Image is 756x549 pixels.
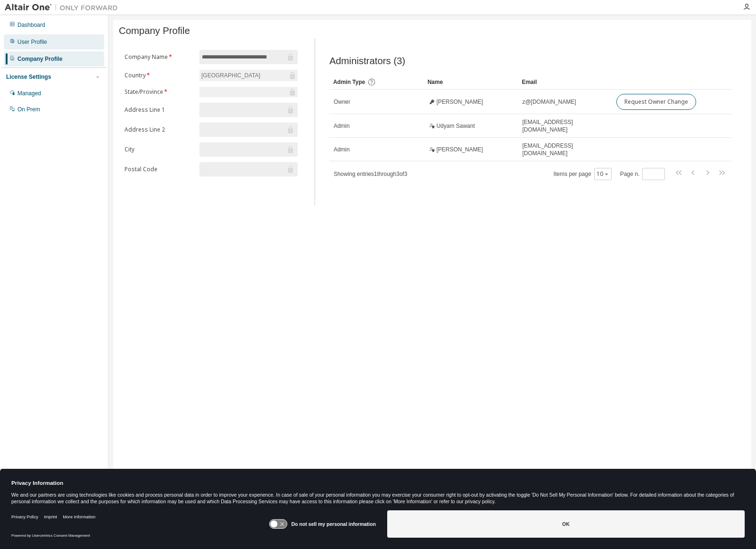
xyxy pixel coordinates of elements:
[125,106,194,114] label: Address Line 1
[436,122,474,130] span: Udyam Sawant
[620,168,665,180] span: Page n.
[17,21,45,29] div: Dashboard
[333,79,365,85] span: Admin Type
[125,146,194,153] label: City
[333,171,407,177] span: Showing entries 1 through 3 of 3
[199,70,298,81] div: [GEOGRAPHIC_DATA]
[436,146,483,153] span: [PERSON_NAME]
[200,70,262,81] div: [GEOGRAPHIC_DATA]
[17,106,40,113] div: On Prem
[427,75,514,90] div: Name
[119,25,190,36] span: Company Profile
[17,90,41,97] div: Managed
[522,118,608,133] span: [EMAIL_ADDRESS][DOMAIN_NAME]
[616,94,696,110] button: Request Owner Change
[333,146,349,153] span: Admin
[597,170,609,178] button: 10
[125,88,194,96] label: State/Province
[436,98,483,106] span: [PERSON_NAME]
[554,168,612,180] span: Items per page
[125,126,194,133] label: Address Line 2
[17,55,62,63] div: Company Profile
[522,142,608,157] span: [EMAIL_ADDRESS][DOMAIN_NAME]
[6,73,51,81] div: License Settings
[333,98,350,106] span: Owner
[17,38,47,46] div: User Profile
[125,166,194,173] label: Postal Code
[522,98,576,106] span: z@[DOMAIN_NAME]
[522,75,608,90] div: Email
[5,3,123,12] img: Altair One
[333,122,349,130] span: Admin
[329,56,405,67] span: Administrators (3)
[125,72,194,79] label: Country
[125,53,194,61] label: Company Name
